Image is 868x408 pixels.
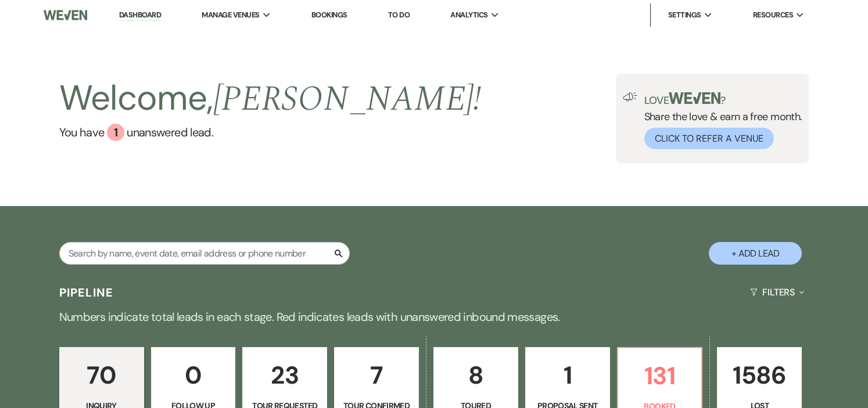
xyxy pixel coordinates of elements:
span: Analytics [450,9,487,21]
p: 70 [67,356,137,395]
input: Search by name, event date, email address or phone number [59,242,350,265]
button: Click to Refer a Venue [644,128,774,149]
p: 1 [533,356,602,395]
a: Bookings [311,10,347,20]
span: [PERSON_NAME] ! [213,73,482,126]
p: 1586 [724,356,794,395]
h3: Pipeline [59,284,114,301]
div: Share the love & earn a free month. [637,92,802,149]
img: Weven Logo [44,3,87,27]
p: 7 [342,356,411,395]
button: + Add Lead [709,242,802,265]
a: You have 1 unanswered lead. [59,124,482,141]
p: Love ? [644,92,802,106]
p: 131 [625,356,695,395]
p: Numbers indicate total leads in each stage. Red indicates leads with unanswered inbound messages. [16,308,852,326]
a: To Do [388,10,410,20]
p: 0 [159,356,228,395]
button: Filters [745,277,809,308]
img: weven-logo-green.svg [669,92,720,104]
p: 8 [441,356,511,395]
span: Settings [668,9,701,21]
img: loud-speaker-illustration.svg [623,92,637,102]
div: 1 [107,124,124,141]
h2: Welcome, [59,74,482,124]
span: Resources [753,9,793,21]
p: 23 [250,356,320,395]
span: Manage Venues [202,9,259,21]
a: Dashboard [119,10,161,21]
